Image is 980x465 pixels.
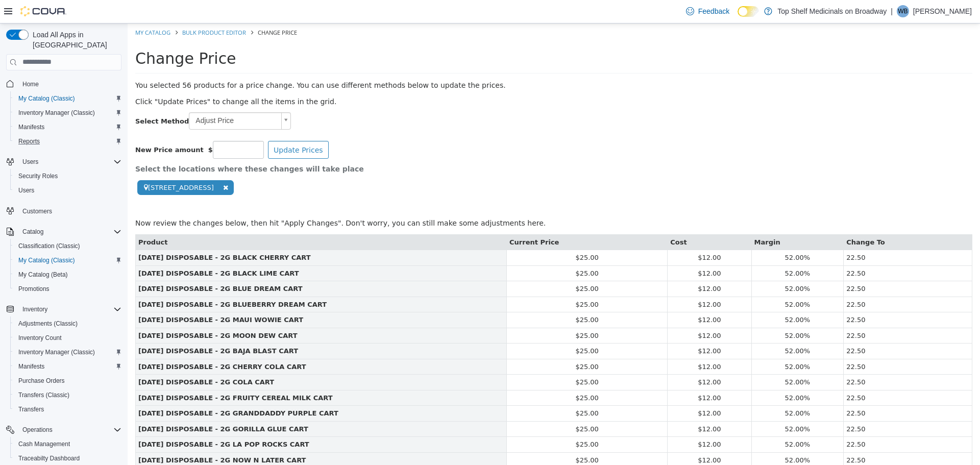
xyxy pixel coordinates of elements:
td: 22.50 [716,242,845,258]
span: Promotions [14,283,121,295]
td: $12.00 [540,289,624,305]
td: $25.00 [379,258,540,274]
span: Classification (Classic) [14,240,121,252]
td: 22.50 [716,304,845,320]
button: Reports [10,134,126,149]
a: Feedback [682,1,733,21]
button: Inventory [2,302,126,316]
td: $25.00 [379,398,540,413]
td: $12.00 [540,320,624,336]
strong: [DATE] DISPOSABLE - 2G BAJA BLAST CART [11,324,170,331]
button: Cost [543,214,561,224]
a: Inventory Manager (Classic) [14,107,99,119]
a: My Catalog (Beta) [14,268,72,281]
a: Traceabilty Dashboard [14,452,84,464]
span: My Catalog (Beta) [14,268,121,281]
td: 22.50 [716,429,845,445]
button: Users [18,156,42,168]
span: Inventory Count [18,334,62,342]
button: Manifests [10,120,126,134]
button: Purchase Orders [10,374,126,388]
span: Transfers (Classic) [14,389,121,401]
button: Manifests [10,359,126,374]
span: Adjustments (Classic) [14,317,121,330]
span: Adjustments (Classic) [18,320,78,328]
span: Inventory [22,305,47,313]
span: Purchase Orders [14,375,121,387]
span: Classification (Classic) [18,242,80,250]
a: Transfers [14,403,48,415]
button: Inventory Count [10,331,126,345]
td: 22.50 [716,258,845,274]
span: Catalog [22,228,43,236]
span: Inventory Manager (Classic) [14,346,121,358]
span: Feedback [698,6,729,16]
span: Inventory Manager (Classic) [14,107,121,119]
th: Change To [716,211,845,227]
td: 52.00% [624,242,716,258]
a: Purchase Orders [14,375,69,387]
span: Reports [14,135,121,148]
td: $12.00 [540,258,624,274]
p: [PERSON_NAME] [913,5,972,17]
strong: [DATE] DISPOSABLE - 2G BLUE DREAM CART [11,261,175,269]
a: My Catalog (Classic) [14,254,79,266]
strong: [DATE] DISPOSABLE - 2G NOW N LATER CART [11,433,178,440]
span: Transfers (Classic) [18,391,69,399]
a: Inventory Count [14,332,66,344]
span: Inventory Count [14,332,121,344]
td: $12.00 [540,273,624,289]
span: Security Roles [18,172,58,180]
strong: [DATE] DISPOSABLE - 2G FRUITY CEREAL MILK CART [11,371,205,378]
a: Customers [18,205,56,217]
span: Inventory Manager (Classic) [18,348,95,356]
span: Manifests [18,123,44,131]
label: Select Method [8,93,61,103]
td: $25.00 [379,429,540,445]
span: Reports [18,137,40,145]
button: Transfers (Classic) [10,388,126,402]
td: $12.00 [540,413,624,429]
td: $12.00 [540,429,624,445]
td: $12.00 [540,398,624,413]
td: 22.50 [716,398,845,413]
td: $25.00 [379,227,540,242]
span: Inventory [18,303,121,315]
button: Customers [2,204,126,218]
a: Manifests [14,121,48,133]
span: My Catalog (Classic) [14,92,121,105]
h5: Select the locations where these changes will take place [8,141,419,150]
td: 22.50 [716,335,845,351]
td: $25.00 [379,366,540,382]
span: Customers [18,205,121,217]
span: [STREET_ADDRESS] [10,157,106,172]
span: Manifests [14,121,121,133]
td: $25.00 [379,413,540,429]
th: Product [8,211,379,227]
td: 52.00% [624,351,716,367]
a: Classification (Classic) [14,240,84,252]
span: Cash Management [14,438,121,450]
td: $12.00 [540,335,624,351]
td: 22.50 [716,366,845,382]
button: Operations [18,424,57,436]
strong: [DATE] DISPOSABLE - 2G CHERRY COLA CART [11,339,179,347]
button: Adjustments (Classic) [10,316,126,331]
span: My Catalog (Beta) [18,271,68,279]
td: 52.00% [624,335,716,351]
strong: [DATE] DISPOSABLE - 2G MOON DEW CART [11,308,170,316]
img: Cova [20,6,66,16]
td: 52.00% [624,366,716,382]
td: $25.00 [379,382,540,398]
button: Inventory Manager (Classic) [10,345,126,359]
p: | [891,5,893,17]
label: New Price amount $ [8,121,85,132]
td: 52.00% [624,273,716,289]
span: Adjust Price [62,89,150,106]
strong: [DATE] DISPOSABLE - 2G COLA CART [11,355,146,362]
a: Manifests [14,360,48,373]
span: Purchase Orders [18,377,65,385]
span: My Catalog (Classic) [18,256,75,264]
span: Change Price [130,5,169,13]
